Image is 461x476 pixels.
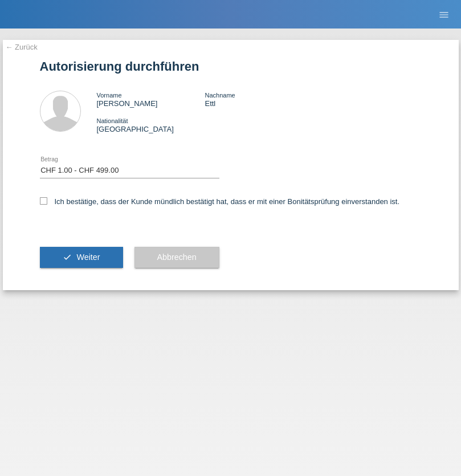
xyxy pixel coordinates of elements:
[157,253,197,262] span: Abbrechen
[40,59,422,74] h1: Autorisierung durchführen
[6,43,38,51] a: ← Zurück
[97,116,205,133] div: [GEOGRAPHIC_DATA]
[40,247,123,268] button: check Weiter
[63,253,72,262] i: check
[205,91,313,108] div: Ettl
[97,117,128,124] span: Nationalität
[433,11,455,18] a: menu
[438,9,450,21] i: menu
[40,197,400,206] label: Ich bestätige, dass der Kunde mündlich bestätigt hat, dass er mit einer Bonitätsprüfung einversta...
[76,253,100,262] span: Weiter
[97,92,122,99] span: Vorname
[205,92,235,99] span: Nachname
[97,91,205,108] div: [PERSON_NAME]
[134,247,219,268] button: Abbrechen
